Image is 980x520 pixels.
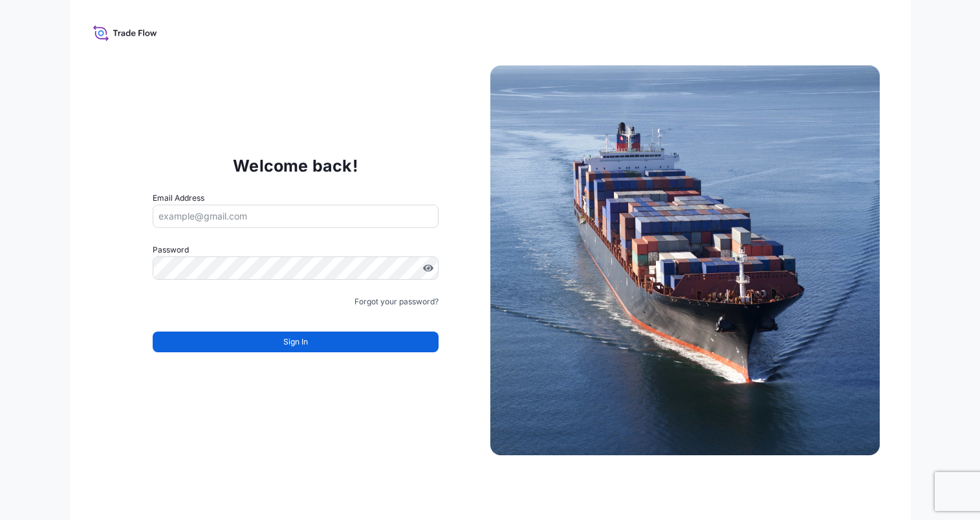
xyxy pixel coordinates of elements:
[233,155,358,176] p: Welcome back!
[153,205,439,228] input: example@gmail.com
[354,295,439,308] a: Forgot your password?
[153,332,439,352] button: Sign In
[423,263,433,273] button: Show password
[490,65,880,455] img: Ship illustration
[153,192,204,205] label: Email Address
[153,243,439,256] label: Password
[283,335,308,348] span: Sign In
